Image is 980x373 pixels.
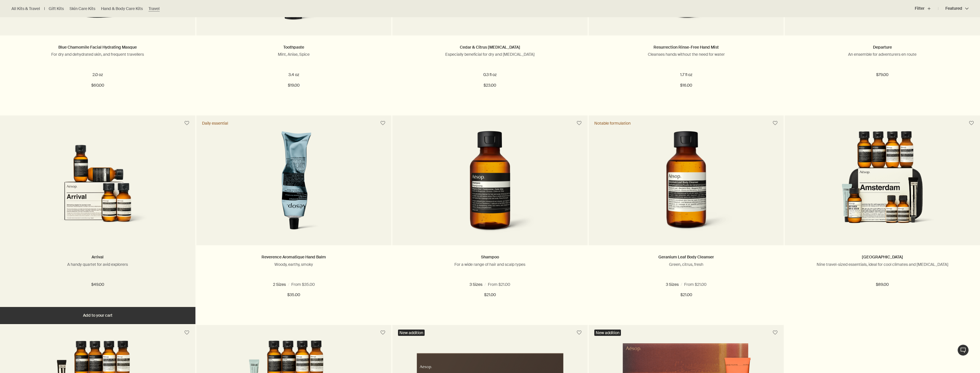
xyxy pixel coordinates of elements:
img: A beige kit surrounded by four amber bottles with flip-caps [37,131,158,237]
span: 2.4 oz [276,282,289,287]
span: 16.9 fl oz [478,282,496,287]
div: New addition [398,330,425,336]
button: Save to cabinet [770,328,780,338]
a: All Kits & Travel [11,6,40,11]
div: Notable formulation [594,121,631,126]
a: Departure [873,45,892,50]
button: Save to cabinet [182,328,192,338]
a: Geranium Leaf Body Cleanser [658,254,714,260]
button: Featured [938,2,969,15]
p: Especially beneficial for dry and [MEDICAL_DATA] [401,52,579,57]
button: Save to cabinet [378,328,388,338]
span: $60.00 [91,82,104,89]
span: 16.5 oz [300,282,316,287]
a: Cedar & Citrus [MEDICAL_DATA] [460,45,520,50]
span: $21.00 [484,292,496,298]
div: Daily essential [202,121,228,126]
span: $49.00 [91,281,104,288]
a: Travel [149,6,160,11]
p: A handy quartet for avid explorers [9,262,187,267]
span: $16.00 [680,82,692,89]
p: Cleanses hands without the need for water [597,52,775,57]
p: Woody, earthy, smoky [205,262,383,267]
span: 16.9 fl oz refill [507,282,533,287]
button: Save to cabinet [574,118,584,128]
span: 16.9 fl oz [674,282,692,287]
img: Geranium Leaf Body Cleanser 100 mL in a brown bottle [634,131,738,237]
p: Nine travel-sized essentials, ideal for cool climates and [MEDICAL_DATA] [793,262,971,267]
span: $79.00 [876,71,888,78]
p: For a wide range of hair and scalp types [401,262,579,267]
a: [GEOGRAPHIC_DATA] [862,254,903,260]
button: Save to cabinet [378,118,388,128]
p: For dry and dehydrated skin, and frequent travellers [9,52,187,57]
p: An ensemble for adventurers en route [793,52,971,57]
button: Filter [915,2,938,15]
span: $35.00 [287,292,300,298]
button: Save to cabinet [574,328,584,338]
span: $19.00 [288,82,300,89]
span: 3.3 fl oz [647,282,663,287]
button: Save to cabinet [770,118,780,128]
div: New addition [594,330,621,336]
img: Reverence Aromatique Hand Balm in aluminium tube [249,131,338,237]
a: Toothpaste [283,45,304,50]
span: 16.9 fl oz refill [703,282,730,287]
a: Hand & Body Care Kits [101,6,143,11]
a: Resurrection Rinse-Free Hand Mist [654,45,719,50]
img: shampoo in small, amber bottle with a black cap [444,131,536,237]
a: Arrival [92,254,104,260]
p: Green, citrus, fresh [597,262,775,267]
p: Mint, Anise, Spice [205,52,383,57]
span: $23.00 [484,82,496,89]
button: Save to cabinet [966,118,977,128]
span: $89.00 [876,281,889,288]
span: $21.00 [680,292,692,298]
a: Geranium Leaf Body Cleanser 100 mL in a brown bottle [589,131,784,245]
a: Blue Chamomile Facial Hydrating Masque [58,45,137,50]
a: Skin Care Kits [70,6,95,11]
a: Nine travel-sized products with a re-usable zip-up case. [785,131,980,245]
img: Nine travel-sized products with a re-usable zip-up case. [822,131,943,237]
button: Save to cabinet [182,118,192,128]
button: Live Assistance [957,344,969,356]
a: Shampoo [481,254,499,260]
a: Reverence Aromatique Hand Balm [262,254,326,260]
span: 3.3 fl oz [450,282,467,287]
a: shampoo in small, amber bottle with a black cap [392,131,588,245]
a: Reverence Aromatique Hand Balm in aluminium tube [196,131,392,245]
a: Gift Kits [49,6,64,11]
